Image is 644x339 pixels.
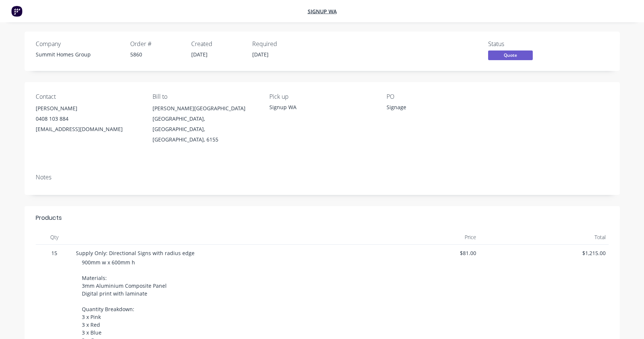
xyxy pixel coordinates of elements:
[11,6,22,17] img: Factory
[387,93,491,100] div: PO
[39,249,70,257] span: 15
[36,40,121,48] div: Company
[36,124,141,134] div: [EMAIL_ADDRESS][DOMAIN_NAME]
[153,103,257,114] div: [PERSON_NAME][GEOGRAPHIC_DATA]
[36,174,609,181] div: Notes
[36,93,141,100] div: Contact
[130,40,182,48] div: Order #
[36,114,141,124] div: 0408 103 884
[153,93,257,100] div: Bill to
[76,250,195,257] span: Supply Only: Directional Signs with radius edge
[488,50,533,60] span: Quote
[153,114,257,145] div: [GEOGRAPHIC_DATA], [GEOGRAPHIC_DATA], [GEOGRAPHIC_DATA], 6155
[387,103,480,114] div: Signage
[252,40,304,48] div: Required
[153,103,257,145] div: [PERSON_NAME][GEOGRAPHIC_DATA][GEOGRAPHIC_DATA], [GEOGRAPHIC_DATA], [GEOGRAPHIC_DATA], 6155
[191,40,243,48] div: Created
[350,230,480,245] div: Price
[36,213,62,222] div: Products
[479,230,609,245] div: Total
[36,103,141,114] div: [PERSON_NAME]
[482,249,606,257] span: $1,215.00
[308,8,337,15] a: Signup WA
[36,50,121,58] div: Summit Homes Group
[191,51,208,58] span: [DATE]
[36,103,141,134] div: [PERSON_NAME]0408 103 884[EMAIL_ADDRESS][DOMAIN_NAME]
[252,51,269,58] span: [DATE]
[353,249,477,257] span: $81.00
[36,230,73,245] div: Qty
[130,50,182,58] div: 5860
[269,93,374,100] div: Pick up
[269,103,374,111] div: Signup WA
[488,40,544,48] div: Status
